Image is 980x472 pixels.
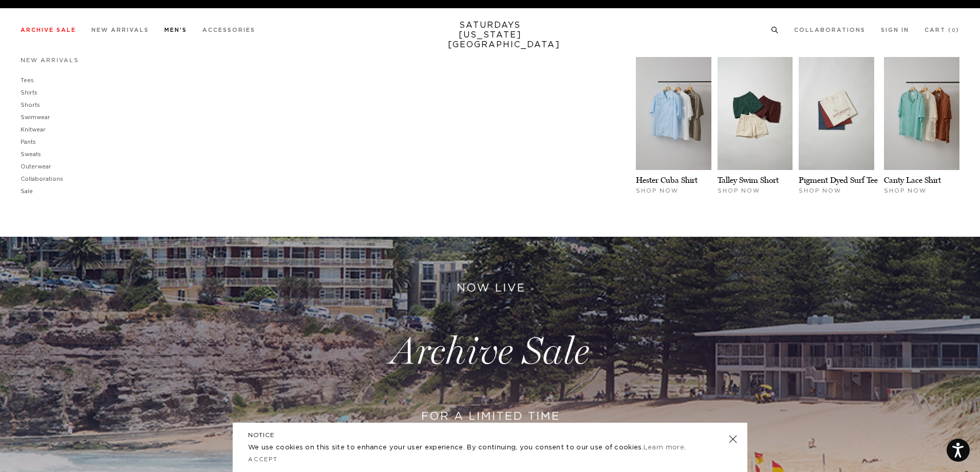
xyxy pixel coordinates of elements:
[718,175,779,185] a: Talley Swim Short
[21,139,36,145] a: Pants
[248,457,278,462] a: Accept
[21,115,50,120] a: Swimwear
[794,27,865,33] a: Collaborations
[881,27,909,33] a: Sign In
[925,27,959,33] a: Cart (0)
[636,175,698,185] a: Hester Cuba Shirt
[799,175,878,185] a: Pigment Dyed Surf Tee
[21,90,37,96] a: Shirts
[91,27,149,33] a: New Arrivals
[21,188,33,194] a: Sale
[21,127,46,133] a: Knitwear
[21,102,40,108] a: Shorts
[21,164,51,169] a: Outerwear
[644,444,684,451] a: Learn more
[21,152,41,157] a: Sweats
[248,443,695,453] p: We use cookies on this site to enhance your user experience. By continuing, you consent to our us...
[164,27,187,33] a: Men's
[21,27,76,33] a: Archive Sale
[202,27,255,33] a: Accessories
[884,175,941,185] a: Canty Lace Shirt
[248,430,732,440] h5: NOTICE
[448,21,533,50] a: SATURDAYS[US_STATE][GEOGRAPHIC_DATA]
[952,28,956,33] small: 0
[21,78,34,83] a: Tees
[21,58,79,63] a: New Arrivals
[21,176,63,182] a: Collaborations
